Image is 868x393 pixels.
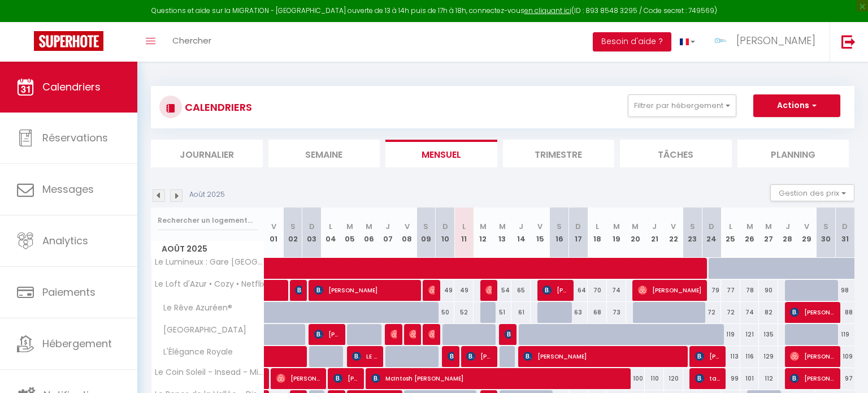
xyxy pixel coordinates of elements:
[511,302,531,323] div: 61
[329,221,332,232] abbr: L
[268,140,380,167] li: Semaine
[537,221,542,232] abbr: V
[153,302,235,314] span: Le Rêve Azuréen®
[652,221,657,232] abbr: J
[359,208,379,258] th: 06
[314,323,340,345] span: [PERSON_NAME]
[557,221,562,232] abbr: S
[153,258,266,266] span: Le Lumineux : Gare [GEOGRAPHIC_DATA] chaude - Wifi
[702,280,721,301] div: 79
[721,208,740,258] th: 25
[309,221,315,232] abbr: D
[740,346,759,367] div: 116
[371,368,627,389] span: McIntosh [PERSON_NAME]
[542,279,568,301] span: [PERSON_NAME]
[436,208,455,258] th: 10
[664,368,683,389] div: 120
[645,368,664,389] div: 110
[493,302,512,323] div: 51
[695,368,721,389] span: tardieux tardieux
[620,140,732,167] li: Tâches
[340,208,359,258] th: 05
[702,302,721,323] div: 72
[638,279,702,301] span: [PERSON_NAME]
[366,221,372,232] abbr: M
[690,221,695,232] abbr: S
[151,241,264,257] span: Août 2025
[721,280,740,301] div: 77
[436,302,455,323] div: 50
[721,324,740,345] div: 119
[42,234,88,248] span: Analytics
[569,208,588,258] th: 17
[740,324,759,345] div: 121
[454,208,474,258] th: 11
[182,94,252,120] h3: CALENDRIERS
[42,182,94,196] span: Messages
[747,221,753,232] abbr: M
[390,323,397,345] span: [PERSON_NAME]
[151,140,263,167] li: Journalier
[702,208,721,258] th: 24
[42,80,101,94] span: Calendriers
[607,302,626,323] div: 73
[436,280,455,301] div: 49
[770,184,854,201] button: Gestion des prix
[153,324,249,336] span: [GEOGRAPHIC_DATA]
[823,221,828,232] abbr: S
[164,22,220,62] a: Chercher
[290,221,296,232] abbr: S
[588,208,607,258] th: 18
[276,368,321,389] span: [PERSON_NAME]
[519,221,523,232] abbr: J
[153,346,236,359] span: L'Élégance Royale
[314,279,416,301] span: [PERSON_NAME]
[613,221,620,232] abbr: M
[740,302,759,323] div: 74
[721,302,740,323] div: 72
[302,208,322,258] th: 03
[729,221,732,232] abbr: L
[626,368,645,389] div: 100
[709,221,714,232] abbr: D
[740,368,759,389] div: 101
[835,302,854,323] div: 88
[765,221,772,232] abbr: M
[740,280,759,301] div: 78
[704,22,830,62] a: ... [PERSON_NAME]
[737,140,849,167] li: Planning
[428,323,435,345] span: [PERSON_NAME]
[523,346,683,367] span: [PERSON_NAME]
[42,285,96,299] span: Paiements
[485,279,492,301] span: [PERSON_NAME]
[466,346,492,367] span: [PERSON_NAME]
[736,33,815,47] span: [PERSON_NAME]
[816,208,835,258] th: 30
[397,208,416,258] th: 08
[588,302,607,323] div: 68
[804,221,809,232] abbr: V
[626,208,645,258] th: 20
[721,346,740,367] div: 113
[153,280,266,288] span: Le Loft d'Azur • Cozy • Netflix
[550,208,569,258] th: 16
[480,221,487,232] abbr: M
[454,302,474,323] div: 52
[683,208,702,258] th: 23
[448,346,454,367] span: [PERSON_NAME]
[42,336,112,351] span: Hébergement
[588,280,607,301] div: 70
[664,208,683,258] th: 22
[721,368,740,389] div: 99
[759,346,778,367] div: 129
[835,324,854,345] div: 119
[322,208,341,258] th: 04
[645,208,664,258] th: 21
[283,208,302,258] th: 02
[790,346,835,367] span: [PERSON_NAME]
[569,302,588,323] div: 63
[740,208,759,258] th: 26
[778,208,797,258] th: 28
[596,221,599,232] abbr: L
[628,94,736,117] button: Filtrer par hébergement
